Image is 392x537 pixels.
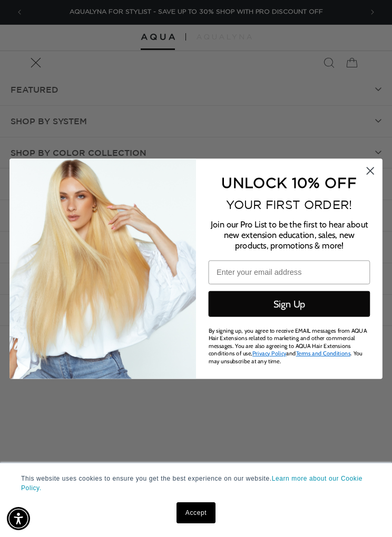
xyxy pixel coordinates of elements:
[7,507,30,530] div: Accessibility Menu
[209,291,370,316] button: Sign Up
[252,350,286,357] a: Privacy Policy
[177,502,215,523] a: Accept
[209,260,370,284] input: Enter your email address
[221,174,357,190] span: UNLOCK 10% OFF
[211,219,368,251] span: Join our Pro List to be the first to hear about new extension education, sales, new products, pro...
[296,350,350,357] a: Terms and Conditions
[9,158,196,379] img: daab8b0d-f573-4e8c-a4d0-05ad8d765127.png
[226,197,352,211] span: YOUR FIRST ORDER!
[362,162,379,179] button: Close dialog
[21,474,371,493] p: This website uses cookies to ensure you get the best experience on our website.
[209,326,367,364] span: By signing up, you agree to receive EMAIL messages from AQUA Hair Extensions related to marketing...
